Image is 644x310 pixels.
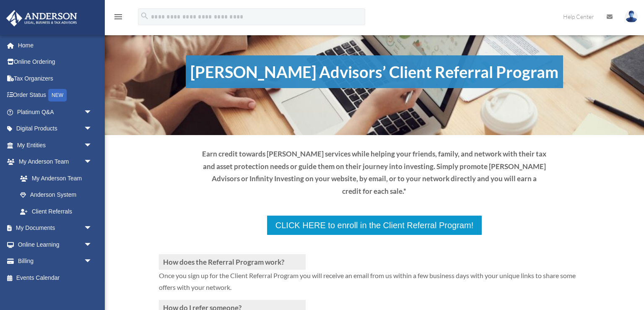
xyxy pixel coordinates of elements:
[6,220,105,237] a: My Documentsarrow_drop_down
[6,253,105,270] a: Billingarrow_drop_down
[6,236,105,253] a: Online Learningarrow_drop_down
[84,120,101,138] span: arrow_drop_down
[625,10,638,23] img: User Pic
[84,220,101,237] span: arrow_drop_down
[6,87,105,104] a: Order StatusNEW
[159,254,306,270] h3: How does the Referral Program work?
[6,104,105,120] a: Platinum Q&Aarrow_drop_down
[266,215,483,236] a: CLICK HERE to enroll in the Client Referral Program!
[6,269,105,286] a: Events Calendar
[4,10,80,26] img: Anderson Advisors Platinum Portal
[84,236,101,253] span: arrow_drop_down
[6,137,105,154] a: My Entitiesarrow_drop_down
[6,54,105,70] a: Online Ordering
[113,12,123,22] i: menu
[84,104,101,121] span: arrow_drop_down
[12,203,101,220] a: Client Referrals
[186,55,563,88] h1: [PERSON_NAME] Advisors’ Client Referral Program
[6,120,105,137] a: Digital Productsarrow_drop_down
[140,11,149,21] i: search
[84,154,101,171] span: arrow_drop_down
[6,154,105,170] a: My Anderson Teamarrow_drop_down
[84,137,101,154] span: arrow_drop_down
[202,148,547,198] p: Earn credit towards [PERSON_NAME] services while helping your friends, family, and network with t...
[12,170,105,187] a: My Anderson Team
[12,187,105,203] a: Anderson System
[48,89,67,102] div: NEW
[113,15,123,22] a: menu
[6,70,105,87] a: Tax Organizers
[84,253,101,270] span: arrow_drop_down
[6,37,105,54] a: Home
[159,270,590,300] p: Once you sign up for the Client Referral Program you will receive an email from us within a few b...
